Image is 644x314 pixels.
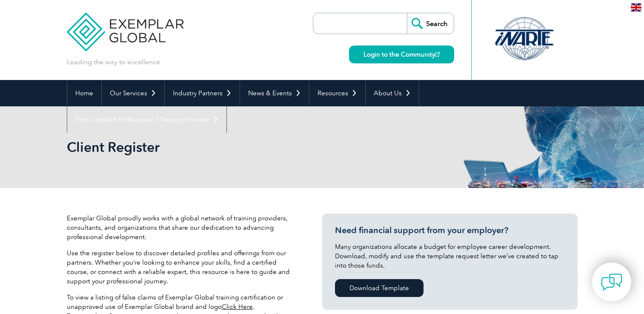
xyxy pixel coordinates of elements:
[240,80,309,106] a: News & Events
[67,106,226,133] a: Find Certified Professional / Training Provider
[222,303,253,311] a: Click Here
[102,80,164,106] a: Our Services
[601,271,622,293] img: contact-chat.png
[309,80,365,106] a: Resources
[335,242,565,270] p: Many organizations allocate a budget for employee career development. Download, modify and use th...
[435,52,440,57] img: open_square.png
[67,140,424,154] h2: Client Register
[67,80,101,106] a: Home
[366,80,419,106] a: About Us
[67,214,297,242] p: Exemplar Global proudly works with a global network of training providers, consultants, and organ...
[631,3,641,11] img: en
[335,225,565,236] h3: Need financial support from your employer?
[67,57,160,67] p: Leading the way to excellence
[165,80,240,106] a: Industry Partners
[67,248,297,286] p: Use the register below to discover detailed profiles and offerings from our partners. Whether you...
[407,13,454,34] input: Search
[335,279,424,297] a: Download Template
[349,46,454,63] a: Login to the Community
